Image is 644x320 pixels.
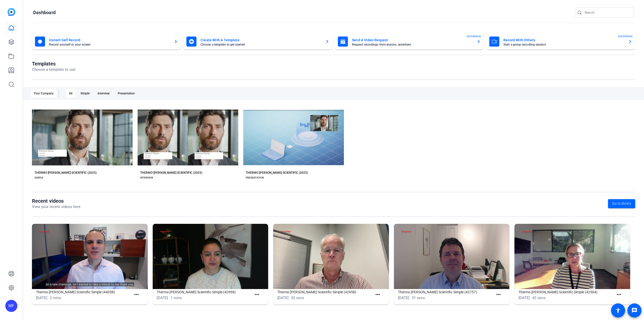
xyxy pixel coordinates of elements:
[631,307,637,313] mat-icon: message
[518,296,530,300] span: [DATE]
[412,296,425,300] span: 51 secs
[50,296,61,300] span: 2 mins
[200,43,321,46] mat-card-subtitle: Choose a template to get started
[335,33,484,50] button: Send A Video RequestRequest recordings from anyone, anywhereENTERPRISE
[254,292,260,298] mat-icon: more_horiz
[352,43,473,46] mat-card-subtitle: Request recordings from anyone, anywhere
[273,224,389,289] img: Thermo Fisher Scientific Simple (42958)
[5,300,17,312] div: MF
[246,171,308,175] div: THERMO [PERSON_NAME] SCIENTIFIC (2025)
[394,224,510,289] img: Thermo Fisher Scientific Simple (42757)
[157,289,252,295] h1: Thermo [PERSON_NAME] Scientific Simple (42959)
[585,10,630,16] input: Search
[49,43,170,46] mat-card-subtitle: Record yourself or your screen
[183,33,332,50] button: Create With A TemplateChoose a template to get started
[8,8,15,16] img: blue-gradient.svg
[140,176,153,180] div: INTERVIEW
[36,289,131,295] h1: Thermo [PERSON_NAME] Scientific Simple (44058)
[33,10,56,16] h1: Dashboard
[518,289,614,295] h1: Thermo [PERSON_NAME] Scientific Simple (42504)
[34,176,43,180] div: SIMPLE
[32,61,75,67] h1: Templates
[200,37,321,43] mat-card-title: Create With A Template
[277,296,289,300] span: [DATE]
[32,198,80,204] h1: Recent videos
[171,296,182,300] span: 1 mins
[66,89,75,97] div: All
[398,289,493,295] h1: Thermo [PERSON_NAME] Scientific Simple (42757)
[140,171,202,175] div: THERMO [PERSON_NAME] SCIENTIFIC (2025)
[133,292,140,298] mat-icon: more_horiz
[32,204,80,210] p: View your recent videos here
[375,292,381,298] mat-icon: more_horiz
[34,171,97,175] div: THERMO [PERSON_NAME] SCIENTIFIC (2025)
[514,224,630,289] img: Thermo Fisher Scientific Simple (42504)
[157,296,168,300] span: [DATE]
[77,89,93,97] div: Simple
[615,307,621,313] mat-icon: accessibility
[618,34,633,38] span: ENTERPRISE
[291,296,304,300] span: 53 secs
[608,199,635,208] a: Go to library
[503,37,624,43] mat-card-title: Record With Others
[95,89,113,97] div: Interview
[495,292,502,298] mat-icon: more_horiz
[612,201,631,206] span: Go to library
[115,89,138,97] div: Presentation
[32,33,181,50] button: Instant Self RecordRecord yourself or your screen
[532,296,545,300] span: 42 secs
[486,33,635,50] button: Record With OthersStart a group recording sessionENTERPRISE
[616,292,622,298] mat-icon: more_horiz
[467,34,481,38] span: ENTERPRISE
[246,176,264,180] div: PRESENTATION
[398,296,409,300] span: [DATE]
[32,67,75,73] p: Choose a template to use
[32,224,148,289] img: Thermo Fisher Scientific Simple (44058)
[503,43,624,46] mat-card-subtitle: Start a group recording session
[31,89,57,97] div: Your Company
[153,224,268,289] img: Thermo Fisher Scientific Simple (42959)
[36,296,47,300] span: [DATE]
[49,37,170,43] mat-card-title: Instant Self Record
[352,37,473,43] mat-card-title: Send A Video Request
[277,289,373,295] h1: Thermo [PERSON_NAME] Scientific Simple (42958)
